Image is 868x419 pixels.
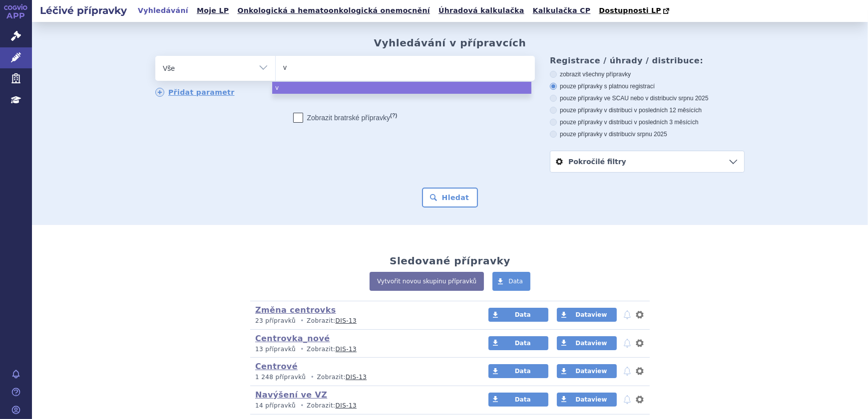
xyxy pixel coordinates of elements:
[550,130,745,138] label: pouze přípravky v distribuci
[488,364,548,378] a: Data
[390,255,510,267] h2: Sledované přípravky
[515,311,531,318] span: Data
[422,188,478,208] button: Hledat
[575,396,607,403] span: Dataview
[530,4,594,17] a: Kalkulačka CP
[622,309,632,321] button: notifikace
[255,305,336,315] a: Změna centrovks
[550,56,745,65] h3: Registrace / úhrady / distribuce:
[298,402,307,410] i: •
[488,393,548,407] a: Data
[234,4,433,17] a: Onkologická a hematoonkologická onemocnění
[575,368,607,375] span: Dataview
[255,317,469,325] p: Zobrazit:
[336,346,357,353] a: DIS-13
[32,3,135,17] h2: Léčivé přípravky
[622,394,632,406] button: notifikace
[255,346,296,353] span: 13 přípravků
[635,394,645,406] button: nastavení
[550,118,745,126] label: pouze přípravky v distribuci v posledních 3 měsících
[298,345,307,354] i: •
[308,373,317,382] i: •
[492,272,530,291] a: Data
[255,345,469,354] p: Zobrazit:
[622,365,632,377] button: notifikace
[390,112,397,119] abbr: (?)
[435,4,527,17] a: Úhradová kalkulačka
[596,4,674,18] a: Dostupnosti LP
[508,278,523,285] span: Data
[635,337,645,349] button: nastavení
[515,396,531,403] span: Data
[293,113,398,123] label: Zobrazit bratrské přípravky
[635,365,645,377] button: nastavení
[515,368,531,375] span: Data
[135,4,191,17] a: Vyhledávání
[488,336,548,350] a: Data
[298,317,307,325] i: •
[370,272,484,291] a: Vytvořit novou skupinu přípravků
[488,308,548,322] a: Data
[575,340,607,347] span: Dataview
[557,308,617,322] a: Dataview
[255,334,330,343] a: Centrovka_nové
[550,106,745,114] label: pouze přípravky v distribuci v posledních 12 měsících
[255,402,296,409] span: 14 přípravků
[674,95,708,102] span: v srpnu 2025
[550,70,745,78] label: zobrazit všechny přípravky
[255,402,469,410] p: Zobrazit:
[622,337,632,349] button: notifikace
[336,317,357,324] a: DIS-13
[155,88,235,97] a: Přidat parametr
[557,393,617,407] a: Dataview
[194,4,232,17] a: Moje LP
[272,82,531,94] li: v
[550,94,745,102] label: pouze přípravky ve SCAU nebo v distribuci
[336,402,357,409] a: DIS-13
[632,131,667,138] span: v srpnu 2025
[255,362,298,371] a: Centrové
[255,374,306,381] span: 1 248 přípravků
[557,364,617,378] a: Dataview
[346,374,367,381] a: DIS-13
[557,336,617,350] a: Dataview
[255,390,327,400] a: Navýšení ve VZ
[255,373,469,382] p: Zobrazit:
[635,309,645,321] button: nastavení
[515,340,531,347] span: Data
[575,311,607,318] span: Dataview
[255,317,296,324] span: 23 přípravků
[550,151,744,172] a: Pokročilé filtry
[374,37,526,49] h2: Vyhledávání v přípravcích
[599,6,661,14] span: Dostupnosti LP
[550,82,745,90] label: pouze přípravky s platnou registrací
